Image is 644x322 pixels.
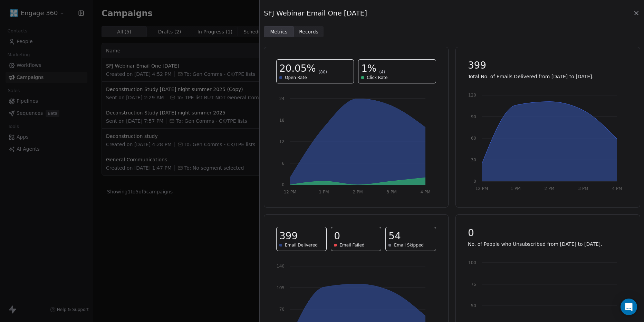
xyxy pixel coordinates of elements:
p: No. of People who Unsubscribed from [DATE] to [DATE]. [468,241,628,248]
tspan: 18 [279,118,285,123]
span: 399 [279,230,298,242]
span: Email Delivered [285,242,318,248]
tspan: 24 [279,96,285,101]
span: (4) [379,69,385,75]
tspan: 4 PM [612,186,622,191]
span: Email Skipped [394,242,424,248]
tspan: 1 PM [510,186,520,191]
span: Email Failed [339,242,364,248]
tspan: 60 [471,136,476,141]
tspan: 2 PM [544,186,554,191]
span: SFJ Webinar Email One [DATE] [264,8,367,18]
tspan: 0 [473,179,476,184]
span: 0 [468,227,474,239]
tspan: 12 [279,139,285,144]
tspan: 4 PM [420,190,430,194]
tspan: 12 PM [475,186,488,191]
tspan: 3 PM [578,186,588,191]
span: 399 [468,59,486,72]
tspan: 50 [471,303,476,308]
tspan: 6 [282,161,285,166]
tspan: 75 [471,282,476,287]
span: 54 [388,230,401,242]
span: 20.05% [279,62,316,75]
tspan: 1 PM [319,190,329,194]
p: Total No. of Emails Delivered from [DATE] to [DATE]. [468,73,628,80]
tspan: 12 PM [284,190,297,194]
tspan: 30 [471,158,476,162]
span: Open Rate [285,75,307,80]
tspan: 120 [468,93,476,98]
span: Records [299,28,318,36]
tspan: 2 PM [353,190,363,194]
tspan: 70 [279,307,285,312]
div: Open Intercom Messenger [621,299,637,315]
tspan: 100 [468,260,476,265]
tspan: 3 PM [386,190,396,194]
span: 0 [334,230,340,242]
span: Click Rate [367,75,387,80]
span: 1% [361,62,376,75]
span: (80) [319,69,327,75]
tspan: 0 [282,182,285,187]
tspan: 140 [277,264,285,269]
tspan: 105 [277,285,285,290]
tspan: 90 [471,114,476,119]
